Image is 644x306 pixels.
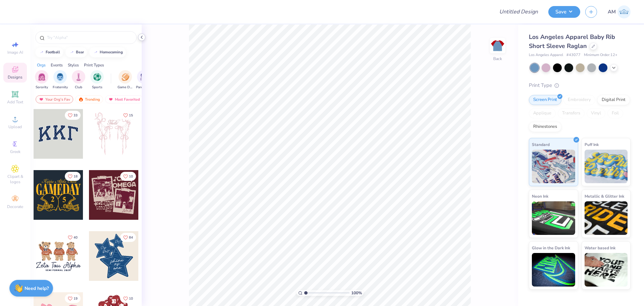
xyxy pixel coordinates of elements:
img: Back [491,39,504,52]
div: Most Favorited [105,95,143,103]
span: Add Text [7,99,23,105]
span: Decorate [7,204,23,209]
span: Sports [92,85,102,90]
img: trend_line.gif [39,50,44,54]
div: Styles [68,62,79,68]
button: filter button [35,70,48,90]
img: Sports Image [93,73,101,81]
span: 15 [129,114,133,117]
div: filter for Sorority [35,70,48,90]
button: filter button [90,70,104,90]
button: Save [548,6,580,18]
div: Vinyl [587,108,605,118]
div: Screen Print [529,95,561,105]
button: Like [120,111,136,120]
span: Clipart & logos [3,174,27,185]
span: 10 [129,175,133,178]
div: filter for Sports [90,70,104,90]
span: AM [608,8,616,16]
span: Fraternity [53,85,68,90]
div: Your Org's Fav [36,95,73,103]
img: Sorority Image [38,73,46,81]
span: 33 [74,114,78,117]
button: filter button [72,70,85,90]
img: Neon Ink [532,201,575,235]
div: bear [76,50,84,54]
span: Game Day [118,85,133,90]
span: 19 [74,297,78,300]
div: Applique [529,108,556,118]
img: Fraternity Image [56,73,64,81]
button: filter button [118,70,133,90]
button: Like [65,233,81,242]
div: Events [51,62,63,68]
button: Like [120,233,136,242]
div: Back [493,56,502,62]
img: trending.gif [78,97,84,102]
div: Orgs [37,62,46,68]
button: Like [120,172,136,181]
img: trend_line.gif [93,50,98,54]
span: 84 [129,236,133,239]
span: Standard [532,141,550,148]
span: Parent's Weekend [136,85,151,90]
span: Greek [10,149,20,154]
div: Foil [607,108,623,118]
span: Neon Ink [532,193,548,200]
span: 18 [74,175,78,178]
button: Like [120,294,136,303]
span: Los Angeles Apparel [529,52,563,58]
strong: Need help? [25,285,49,292]
span: Minimum Order: 12 + [584,52,617,58]
span: Glow in the Dark Ink [532,244,570,251]
button: Like [65,172,81,181]
div: Digital Print [597,95,630,105]
button: Like [65,111,81,120]
img: Arvi Mikhail Parcero [617,5,631,18]
button: filter button [136,70,151,90]
span: Puff Ink [585,141,599,148]
span: Image AI [7,50,23,55]
span: 100 % [351,290,362,296]
img: Standard [532,150,575,183]
button: football [35,47,63,57]
div: filter for Club [72,70,85,90]
img: Puff Ink [585,150,628,183]
img: trend_line.gif [69,50,75,54]
div: filter for Game Day [118,70,133,90]
div: Print Types [84,62,104,68]
img: Water based Ink [585,253,628,287]
img: Game Day Image [122,73,129,81]
span: Los Angeles Apparel Baby Rib Short Sleeve Raglan [529,33,615,50]
div: Trending [75,95,103,103]
span: 40 [74,236,78,239]
input: Untitled Design [494,5,543,18]
input: Try "Alpha" [46,34,132,41]
img: most_fav.gif [108,97,113,102]
img: Club Image [75,73,82,81]
div: homecoming [100,50,123,54]
span: Water based Ink [585,244,615,251]
img: Glow in the Dark Ink [532,253,575,287]
span: Designs [8,74,22,80]
div: Embroidery [563,95,595,105]
button: bear [65,47,87,57]
span: Club [75,85,82,90]
div: filter for Parent's Weekend [136,70,151,90]
div: filter for Fraternity [53,70,68,90]
span: 10 [129,297,133,300]
div: football [46,50,60,54]
button: homecoming [89,47,126,57]
span: # 43077 [566,52,581,58]
img: most_fav.gif [39,97,44,102]
div: Rhinestones [529,122,561,132]
div: Transfers [558,108,585,118]
span: Upload [8,124,22,130]
a: AM [608,5,631,18]
div: Print Type [529,82,631,89]
button: filter button [53,70,68,90]
span: Metallic & Glitter Ink [585,193,624,200]
span: Sorority [36,85,48,90]
img: Metallic & Glitter Ink [585,201,628,235]
img: Parent's Weekend Image [140,73,148,81]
